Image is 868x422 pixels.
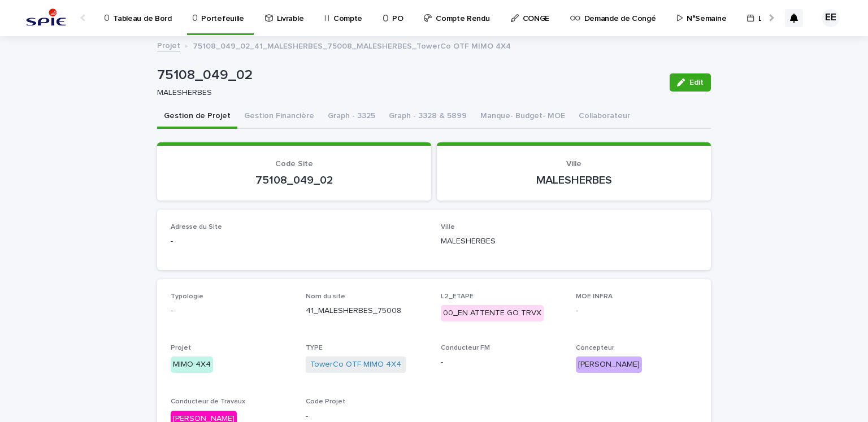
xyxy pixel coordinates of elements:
span: Ville [566,160,581,168]
div: EE [822,9,840,27]
p: 75108_049_02 [171,173,418,187]
span: Code Projet [306,398,345,405]
a: Projet [157,38,180,51]
span: Adresse du Site [171,224,222,230]
span: Nom du site [306,293,345,300]
p: - [171,236,427,247]
button: Graph - 3325 [321,105,382,129]
p: 75108_049_02_41_MALESHERBES_75008_MALESHERBES_TowerCo OTF MIMO 4X4 [193,39,511,51]
p: MALESHERBES [441,236,697,247]
p: - [171,305,292,317]
span: Typologie [171,293,203,300]
p: - [441,356,562,368]
span: Conducteur FM [441,345,490,351]
span: TYPE [306,345,323,351]
div: 00_EN ATTENTE GO TRVX [441,305,544,321]
span: MOE INFRA [576,293,613,300]
button: Manque- Budget- MOE [474,105,572,129]
button: Collaborateur [572,105,637,129]
span: Code Site [275,160,313,168]
span: Edit [689,79,704,86]
span: Conducteur de Travaux [171,398,245,405]
button: Edit [670,73,711,92]
p: - [576,305,697,317]
img: svstPd6MQfCT1uX1QGkG [23,7,70,29]
div: [PERSON_NAME] [576,356,642,373]
div: MIMO 4X4 [171,356,213,373]
p: MALESHERBES [157,88,656,98]
span: Projet [171,345,191,351]
span: L2_ETAPE [441,293,474,300]
p: 75108_049_02 [157,67,661,84]
p: 41_MALESHERBES_75008 [306,305,427,317]
span: Ville [441,224,455,230]
button: Gestion Financière [237,105,321,129]
p: MALESHERBES [450,173,697,187]
a: TowerCo OTF MIMO 4X4 [310,359,401,371]
button: Gestion de Projet [157,105,237,129]
span: Concepteur [576,345,614,351]
button: Graph - 3328 & 5899 [382,105,474,129]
